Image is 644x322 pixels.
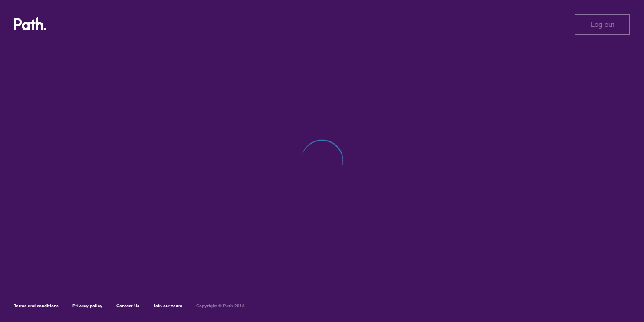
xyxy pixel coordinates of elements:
h6: Copyright © Path 2018 [196,303,245,309]
a: Terms and conditions [14,303,59,309]
a: Join our team [153,303,182,309]
a: Privacy policy [72,303,102,309]
a: Contact Us [116,303,139,309]
span: Log out [591,20,614,28]
button: Log out [575,14,630,35]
